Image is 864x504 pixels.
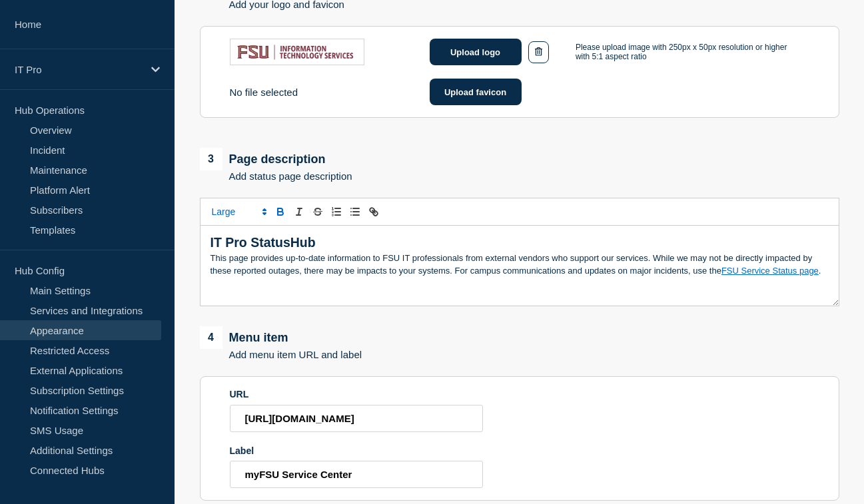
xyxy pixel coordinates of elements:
[230,39,364,66] img: logo
[230,445,483,456] div: Label
[430,79,522,105] button: Upload favicon
[230,405,483,432] input: URL
[364,204,383,220] button: Toggle link
[211,252,829,277] p: This page provides up-to-date information to FSU IT professionals from external vendors who suppo...
[206,204,271,220] span: Font size
[346,204,364,220] button: Toggle bulleted list
[576,43,802,61] p: Please upload image with 250px x 50px resolution or higher with 5:1 aspect ratio
[327,204,346,220] button: Toggle ordered list
[200,148,352,170] div: Page description
[200,148,222,170] span: 3
[200,326,222,349] span: 4
[308,204,327,220] button: Toggle strikethrough text
[230,87,430,98] div: No file selected
[201,226,839,306] div: Message
[430,39,522,65] button: Upload logo
[200,326,362,349] div: Menu item
[15,64,143,75] p: IT Pro
[721,266,819,276] a: FSU Service Status page
[230,389,483,399] div: URL
[229,349,362,360] p: Add menu item URL and label
[229,170,352,182] p: Add status page description
[230,461,483,488] input: Label
[211,235,316,250] strong: IT Pro StatusHub
[271,204,290,220] button: Toggle bold text
[290,204,308,220] button: Toggle italic text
